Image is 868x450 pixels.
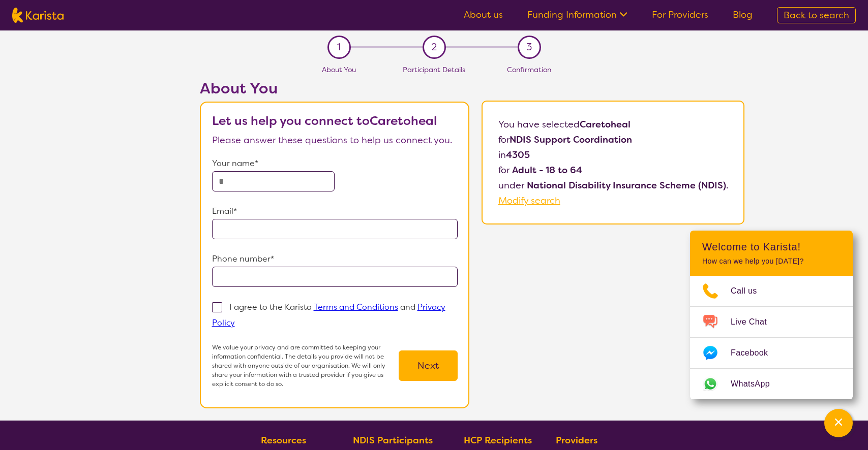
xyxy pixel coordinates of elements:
[399,350,458,381] button: Next
[777,7,856,23] a: Back to search
[731,345,780,361] span: Facebook
[731,283,769,299] span: Call us
[498,178,728,193] p: under .
[527,179,726,191] b: National Disability Insurance Scheme (NDIS)
[733,9,753,21] a: Blog
[403,65,465,74] span: Participant Details
[212,113,437,129] b: Let us help you connect to Caretoheal
[690,276,853,399] ul: Choose channel
[702,257,841,266] p: How can we help you [DATE]?
[556,434,597,446] b: Providers
[731,314,779,330] span: Live Chat
[322,65,356,74] span: About You
[12,8,64,23] img: Karista logo
[690,369,853,399] a: Web link opens in a new tab.
[212,156,458,171] p: Your name*
[731,376,782,392] span: WhatsApp
[464,9,503,21] a: About us
[580,118,631,131] b: Caretoheal
[498,147,728,163] p: in
[200,79,469,98] h2: About You
[431,40,437,55] span: 2
[784,9,849,21] span: Back to search
[498,163,728,178] p: for
[314,302,398,312] a: Terms and Conditions
[337,40,341,55] span: 1
[506,149,530,161] b: 4305
[212,251,458,267] p: Phone number*
[526,40,532,55] span: 3
[498,117,728,208] p: You have selected
[702,241,841,253] h2: Welcome to Karista!
[690,231,853,399] div: Channel Menu
[507,65,551,74] span: Confirmation
[212,343,399,389] p: We value your privacy and are committed to keeping your information confidential. The details you...
[498,132,728,147] p: for
[212,302,445,328] a: Privacy Policy
[212,302,445,328] p: I agree to the Karista and
[212,133,458,148] p: Please answer these questions to help us connect you.
[652,9,708,21] a: For Providers
[498,195,560,207] a: Modify search
[824,409,853,437] button: Channel Menu
[527,9,627,21] a: Funding Information
[212,204,458,219] p: Email*
[512,164,582,176] b: Adult - 18 to 64
[261,434,306,446] b: Resources
[510,134,632,146] b: NDIS Support Coordination
[464,434,532,446] b: HCP Recipients
[353,434,433,446] b: NDIS Participants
